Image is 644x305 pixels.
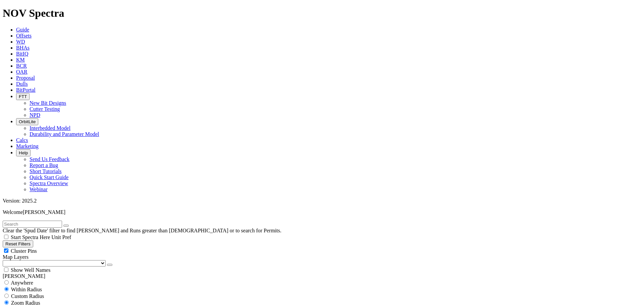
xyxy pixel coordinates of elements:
div: [PERSON_NAME] [3,273,641,279]
a: Marketing [16,143,39,149]
span: Custom Radius [11,293,44,299]
a: Guide [16,27,29,32]
a: Spectra Overview [30,180,68,186]
span: Cluster Pins [11,248,37,254]
h1: NOV Spectra [3,7,641,19]
a: Calcs [16,137,28,143]
a: Short Tutorials [30,168,62,174]
button: FTT [16,93,30,100]
span: [PERSON_NAME] [23,209,65,215]
a: Send Us Feedback [30,156,69,162]
div: Version: 2025.2 [3,198,641,204]
a: Offsets [16,33,32,39]
span: Start Spectra Here [11,234,50,240]
button: Help [16,149,31,156]
a: BHAs [16,45,30,51]
span: Unit Pref [51,234,71,240]
a: Quick Start Guide [30,174,68,180]
a: Webinar [30,186,48,192]
a: Durability and Parameter Model [30,131,99,137]
span: OrbitLite [19,119,36,124]
a: Interbedded Model [30,125,70,131]
input: Search [3,221,62,228]
p: Welcome [3,209,641,215]
button: OrbitLite [16,118,38,125]
a: Report a Bug [30,162,58,168]
a: Cutter Testing [30,106,60,112]
a: NPD [30,112,40,118]
a: BitPortal [16,87,36,93]
a: OAR [16,69,28,75]
span: Clear the 'Spud Date' filter to find [PERSON_NAME] and Runs greater than [DEMOGRAPHIC_DATA] or to... [3,228,281,233]
a: BitIQ [16,51,28,57]
button: Reset Filters [3,240,33,247]
a: BCR [16,63,27,69]
span: Anywhere [11,280,33,286]
span: Help [19,150,28,155]
a: New Bit Designs [30,100,66,106]
a: WD [16,39,25,45]
span: Map Layers [3,254,29,260]
span: FTT [19,94,27,99]
a: Dulls [16,81,28,87]
a: KM [16,57,25,63]
a: Proposal [16,75,35,81]
input: Start Spectra Here [4,235,8,239]
span: Show Well Names [11,267,50,273]
span: Within Radius [11,287,42,292]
